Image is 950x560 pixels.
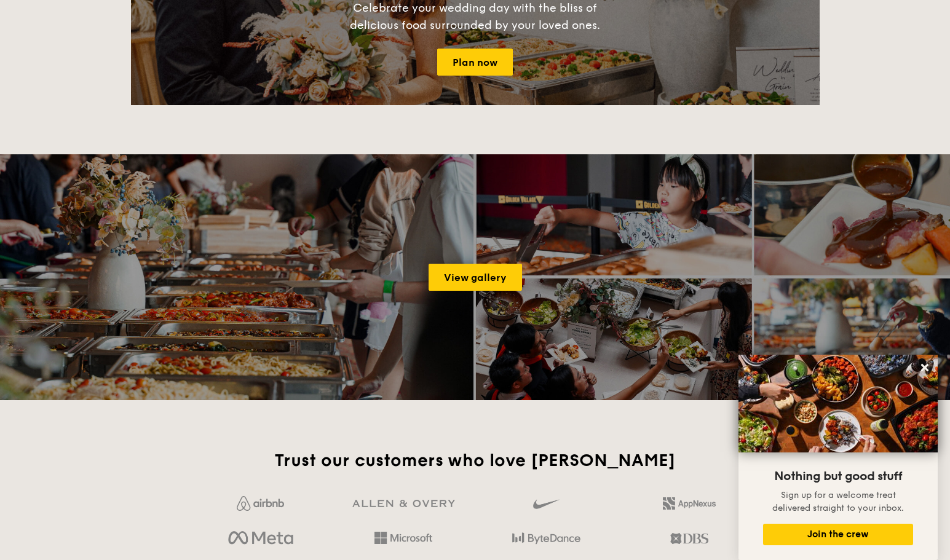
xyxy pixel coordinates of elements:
[194,449,756,471] h2: Trust our customers who love [PERSON_NAME]
[429,264,522,291] a: View gallery
[228,528,293,549] img: meta.d311700b.png
[237,496,284,511] img: Jf4Dw0UUCKFd4aYAAAAASUVORK5CYII=
[772,490,904,513] span: Sign up for a welcome treat delivered straight to your inbox.
[512,528,580,549] img: bytedance.dc5c0c88.png
[915,358,935,377] button: Close
[738,355,938,452] img: DSC07876-Edit02-Large.jpeg
[533,494,559,515] img: gdlseuq06himwAAAABJRU5ErkJggg==
[670,528,708,549] img: dbs.a5bdd427.png
[663,497,716,510] img: 2L6uqdT+6BmeAFDfWP11wfMG223fXktMZIL+i+lTG25h0NjUBKOYhdW2Kn6T+C0Q7bASH2i+1JIsIulPLIv5Ss6l0e291fRVW...
[352,500,455,508] img: GRg3jHAAAAABJRU5ErkJggg==
[437,49,513,76] a: Plan now
[763,524,913,545] button: Join the crew
[374,532,432,544] img: Hd4TfVa7bNwuIo1gAAAAASUVORK5CYII=
[774,469,902,484] span: Nothing but good stuff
